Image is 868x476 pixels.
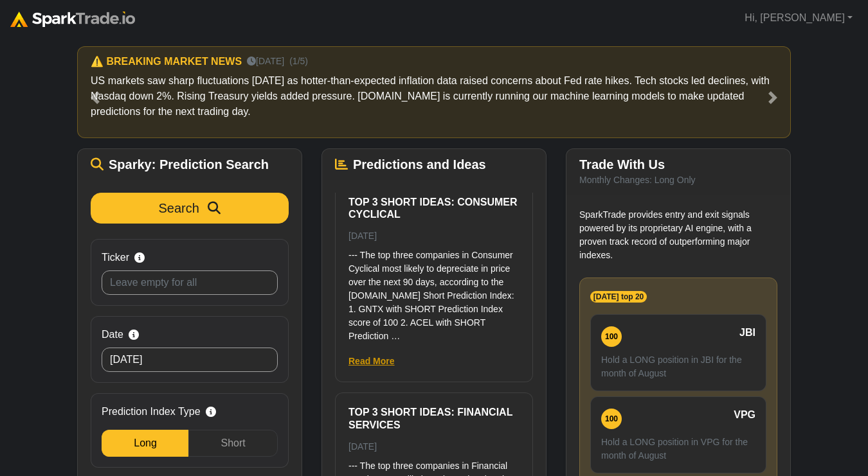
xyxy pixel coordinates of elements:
[590,314,766,391] a: 100 JBI Hold a LONG position in JBI for the month of August
[91,55,242,67] h6: ⚠️ BREAKING MARKET NEWS
[102,327,123,342] span: Date
[102,430,188,457] div: Long
[601,436,755,463] p: Hold a LONG position in VPG for the month of August
[10,12,135,27] img: sparktrade.png
[590,396,766,473] a: 100 VPG Hold a LONG position in VPG for the month of August
[353,157,486,172] span: Predictions and Ideas
[348,406,520,430] h6: Top 3 Short ideas: Financial Services
[134,437,157,448] span: Long
[102,270,278,295] input: Leave empty for all
[221,437,245,448] span: Short
[289,55,308,68] small: (1/5)
[590,291,647,303] span: [DATE] top 20
[601,326,622,347] div: 100
[109,157,269,172] span: Sparky: Prediction Search
[579,175,696,185] small: Monthly Changes: Long Only
[734,407,755,423] span: VPG
[579,208,777,262] p: SparkTrade provides entry and exit signals powered by its proprietary AI engine, with a proven tr...
[739,325,755,340] span: JBI
[91,193,289,224] button: Search
[159,201,199,215] span: Search
[579,157,777,172] h5: Trade With Us
[348,441,377,452] small: [DATE]
[91,73,777,119] p: US markets saw sharp fluctuations [DATE] as hotter-than-expected inflation data raised concerns a...
[348,196,520,220] h6: Top 3 Short ideas: Consumer Cyclical
[102,250,129,265] span: Ticker
[348,196,520,343] a: Top 3 Short ideas: Consumer Cyclical [DATE] --- The top three companies in Consumer Cyclical most...
[739,5,858,31] a: Hi, [PERSON_NAME]
[601,409,622,429] div: 100
[247,55,284,68] small: [DATE]
[348,231,377,241] small: [DATE]
[348,249,520,343] p: --- The top three companies in Consumer Cyclical most likely to depreciate in price over the next...
[102,404,201,419] span: Prediction Index Type
[188,430,278,457] div: Short
[348,356,395,366] a: Read More
[601,353,755,380] p: Hold a LONG position in JBI for the month of August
